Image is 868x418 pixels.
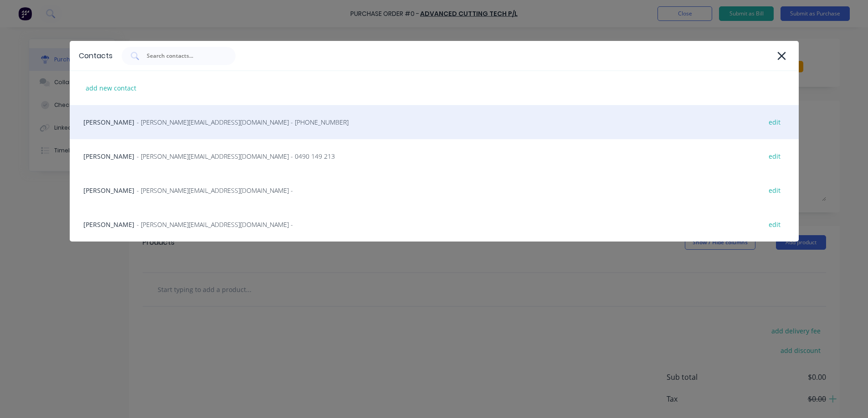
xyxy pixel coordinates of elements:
[70,105,799,139] div: [PERSON_NAME]
[70,139,799,173] div: [PERSON_NAME]
[79,50,113,61] div: Contacts
[137,220,293,229] span: - [PERSON_NAME][EMAIL_ADDRESS][DOMAIN_NAME] -
[764,115,785,129] div: edit
[764,217,785,232] div: edit
[764,183,785,197] div: edit
[137,151,335,161] span: - [PERSON_NAME][EMAIL_ADDRESS][DOMAIN_NAME] - 0490 149 213
[70,207,799,242] div: [PERSON_NAME]
[137,186,293,195] span: - [PERSON_NAME][EMAIL_ADDRESS][DOMAIN_NAME] -
[764,149,785,163] div: edit
[146,51,221,60] input: Search contacts...
[70,173,799,207] div: [PERSON_NAME]
[81,81,141,95] div: add new contact
[137,117,349,127] span: - [PERSON_NAME][EMAIL_ADDRESS][DOMAIN_NAME] - [PHONE_NUMBER]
